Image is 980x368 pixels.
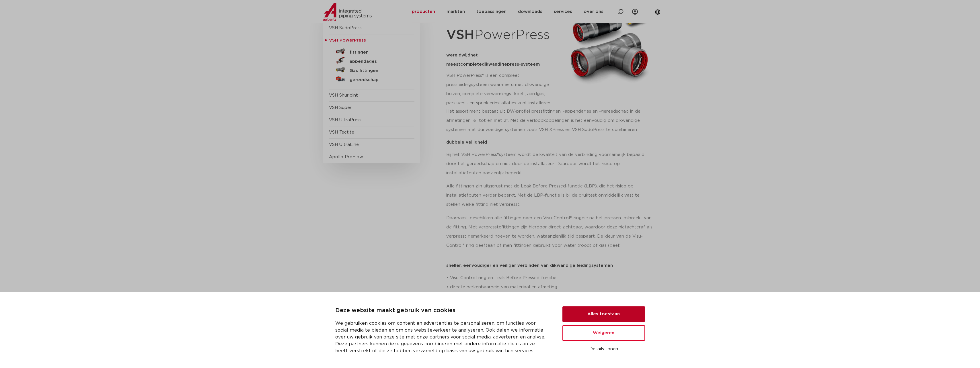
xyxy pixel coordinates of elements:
a: fittingen [329,47,414,56]
span: achteraf als verpresst gemarkeerd hoeven te worden, wat [446,225,652,238]
h5: fittingen [350,50,406,55]
p: dubbele veiligheid [446,140,653,144]
strong: VSH [446,28,474,42]
a: gereedschap [329,74,414,83]
span: het meest [446,53,478,66]
a: VSH UltraPress [329,118,361,122]
span: wereldwijd [446,53,470,57]
span: aanzienlijk tijd bespaart. De kleur van de Visu-Control® ring geeft [446,234,643,248]
span: Bij het VSH PowerPress [446,152,497,157]
p: We gebruiken cookies om content en advertenties te personaliseren, om functies voor social media ... [335,320,549,354]
a: VSH Super [329,105,352,110]
h5: Gas fittingen [350,68,406,73]
h5: gereedschap [350,77,406,83]
button: Details tonen [562,344,645,354]
a: Gas fittingen [329,65,414,74]
span: aan of men fittingen gebruikt voor water (rood) of gas (geel). [488,243,621,248]
span: Daarnaast beschikken alle fittingen over een Visu-Control®-ring [446,216,582,220]
span: ® [497,152,499,157]
h1: PowerPress [446,24,554,46]
p: VSH PowerPress® is een compleet pressleidingsysteem waarmee u met dikwandige buizen, complete ver... [446,71,554,108]
p: Deze website maakt gebruik van cookies [335,306,549,315]
span: die na het pressen losbreekt van de fitting. Niet verpresste [446,216,652,229]
a: Apollo ProFlow [329,155,363,159]
span: complete [460,62,482,66]
span: VSH PowerPress [329,38,366,42]
p: Het assortiment bestaat uit DW-profiel pressfittingen, -appendages en -gereedschap in de afmeting... [446,107,653,134]
button: Weigeren [562,325,645,341]
a: VSH SudoPress [329,26,362,30]
span: fittingen zijn hierdoor direct zichtbaar, waardoor deze niet [501,225,627,229]
a: VSH Shurjoint [329,93,358,97]
a: VSH UltraLine [329,142,359,147]
span: dikwandige [482,62,507,66]
h5: appendages [350,59,406,64]
span: press-systeem [507,62,540,66]
p: Alle fittingen zijn uitgerust met de Leak Before Pressed-functie (LBP), die het risico op install... [446,182,653,209]
a: VSH Tectite [329,130,354,134]
span: systeem wordt de kwaliteit van de verbinding voornamelijk bepaald door het gereedschap en niet do... [446,152,644,175]
p: • Visu-Control-ring en Leak Before Pressed-functie • directe herkenbaarheid van materiaal en afme... [446,273,653,347]
button: Alles toestaan [562,306,645,322]
p: sneller, eenvoudiger en veiliger verbinden van dikwandige leidingsystemen [446,263,653,268]
a: appendages [329,56,414,65]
